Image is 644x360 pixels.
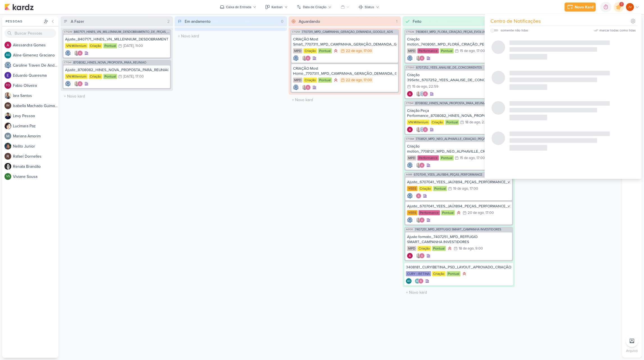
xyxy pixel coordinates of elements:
div: , 22:59 [427,85,439,89]
input: + Novo kard [62,92,172,100]
img: Alessandra Gomes [423,91,428,97]
img: Nelito Junior [4,143,11,150]
div: 1 [394,19,400,24]
div: VN Millenium [407,120,430,125]
img: Alessandra Gomes [77,81,83,87]
div: Colaboradores: Iara Santos, Caroline Traven De Andrade, Alessandra Gomes [414,127,428,132]
div: Criador(a): Caroline Traven De Andrade [407,162,413,168]
img: Iara Santos [302,85,307,90]
img: Alessandra Gomes [77,50,83,56]
span: CT1239 [63,30,73,33]
div: Aline Gimenez Graciano [4,52,11,58]
div: Criação Peça Performance_8708082_HINES_NOVA_PROPOSTA_PARA_REUNIAO [407,108,510,118]
img: Iara Santos [416,55,421,61]
div: Fabio Oliveira [4,82,11,89]
div: Criação 39Sete_6707252_YEES_ANALISE_DE_CONCORRENTES [407,73,510,83]
div: Criador(a): Caroline Traven De Andrade [65,50,71,56]
div: , 11:00 [134,44,143,48]
div: Ajuste_6707041_YEES_JAÚ1894_PEÇAS_PERFORMANCE_v3 [407,180,510,185]
div: E d u a r d o Q u a r e s m a [13,73,58,78]
div: Pontual [433,186,447,191]
div: Colaboradores: Iara Santos, Alessandra Gomes [414,162,425,168]
span: 3 [621,2,622,6]
span: CT1326 [405,30,415,33]
div: C a r o l i n e T r a v e n D e A n d r a d e [13,62,58,68]
img: Alessandra Gomes [419,162,425,168]
img: Caroline Traven De Andrade [407,217,413,223]
div: , 22:59 [480,121,492,124]
div: Centro de Notificações [490,17,541,25]
div: , 17:00 [134,75,144,78]
img: Iara Santos [416,127,421,132]
div: Colaboradores: Alessandra Gomes [414,193,421,199]
div: F a b i o O l i v e i r a [13,83,58,89]
div: Pontual [445,120,459,125]
img: Alessandra Gomes [418,278,424,284]
div: , 9:00 [474,247,483,250]
div: Novo Kard [575,4,593,10]
div: YEES [407,186,417,191]
div: , 17:00 [475,49,485,53]
div: VN Millenium [65,74,88,79]
div: R a f a e l D o r n e l l e s [13,153,58,159]
div: Criação [303,78,317,83]
div: Criador(a): Aline Gimenez Graciano [406,278,412,284]
span: 8708082_HINES_NOVA_PROPOSTA_PARA_REUNIAO [415,102,488,105]
div: A l i n e G i m e n e z G r a c i a n o [13,52,58,58]
div: Ajuste_6707041_YEES_JAÚ1894_PEÇAS_PERFORMANCE_v3 [407,204,510,209]
div: 3408181_CURY|BETINA_PSD_LAYOUT_APROVADO_CRIAÇÃO [406,265,511,270]
div: VN Millenium [65,43,88,48]
div: Colaboradores: Iara Santos, Alessandra Gomes [300,85,311,90]
div: Pontual [318,48,332,53]
div: somente não lidas [501,28,528,33]
img: Alessandra Gomes [407,91,413,97]
div: Criador(a): Alessandra Gomes [407,253,413,259]
img: kardz.app [4,4,34,10]
div: Pontual [103,43,117,48]
div: CRIAÇÃO Most Home_7707311_MPD_CAMPANHA_GERAÇÃO_DEMANDA_GOOGLE_ADS [293,66,396,76]
div: Colaboradores: Iara Santos, Alessandra Gomes [414,55,425,61]
img: Renata Brandão [4,163,11,170]
div: L e v y P e s s o a [13,113,58,119]
div: marcar todas como lidas [599,28,636,33]
div: 15 de ago [460,156,475,160]
div: 15 de ago [460,49,475,53]
div: 18 de ago [459,247,474,250]
img: Alessandra Gomes [305,55,311,61]
input: + Novo kard [290,96,400,104]
div: 20 de ago [468,211,484,215]
div: MPD [293,78,302,83]
div: Criador(a): Caroline Traven De Andrade [407,193,413,199]
div: CRIAÇÃO Most Smart_7707311_MPD_CAMPANHA_GERAÇÃO_DEMANDA_GOOGLE_ADS [293,37,396,47]
div: Pontual [103,74,117,79]
div: Criador(a): Caroline Traven De Andrade [407,55,413,61]
div: Criação [419,186,432,191]
span: CT1253 [291,30,301,33]
img: Caroline Traven De Andrade [419,91,425,97]
p: JV [628,4,632,10]
img: Lucimara Paz [4,123,11,129]
input: + Novo kard [176,32,286,40]
p: IM [6,104,10,107]
div: Ajuste_8407171_HINES_VN_MILLENNIUM_DESDOBRAMENTO_DE_PEÇAS_V3 [65,37,168,42]
div: 15 de ago [412,85,427,89]
img: Alessandra Gomes [407,127,413,132]
img: Alessandra Gomes [419,253,425,259]
div: YEES [407,210,417,215]
img: Caroline Traven De Andrade [293,55,299,61]
div: Criador(a): Caroline Traven De Andrade [293,85,299,90]
img: Alessandra Gomes [416,193,421,199]
div: Pontual [441,210,455,215]
div: Isabella Machado Guimarães [4,102,11,109]
span: 7408061_MPD_FLORÁ_CRIAÇÃO_PEÇAS_EVOLUÇÃO_DE_OBRA [416,30,506,33]
div: V i v i a n e S o u s a [13,174,58,180]
img: Levy Pessoa [4,112,11,119]
img: Caroline Traven De Andrade [407,55,413,61]
div: Ajuste_8708082_HINES_NOVA_PROPOSTA_PARA_REUNIAO [65,67,168,73]
img: Caroline Traven De Andrade [407,162,413,168]
div: Pessoas [4,19,43,24]
div: Criador(a): Alessandra Gomes [407,127,413,132]
div: Colaboradores: Iara Santos, Caroline Traven De Andrade, Alessandra Gomes [414,91,428,97]
div: M a r i a n a A m o r i m [13,133,58,139]
div: Prioridade Alta [447,246,453,251]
